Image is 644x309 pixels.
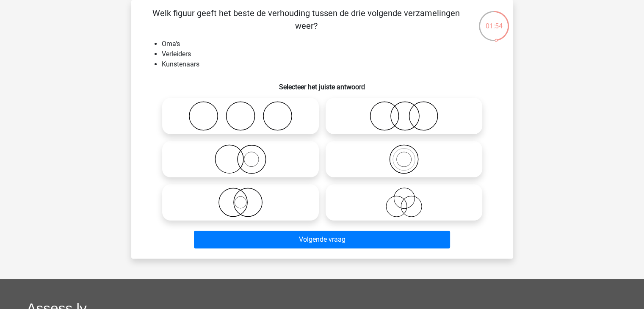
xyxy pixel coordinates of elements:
li: Kunstenaars [162,59,500,69]
button: Volgende vraag [194,231,450,248]
li: Verleiders [162,49,500,59]
p: Welk figuur geeft het beste de verhouding tussen de drie volgende verzamelingen weer? [145,7,468,32]
div: 01:54 [478,10,510,31]
h6: Selecteer het juiste antwoord [145,76,500,91]
li: Oma's [162,39,500,49]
